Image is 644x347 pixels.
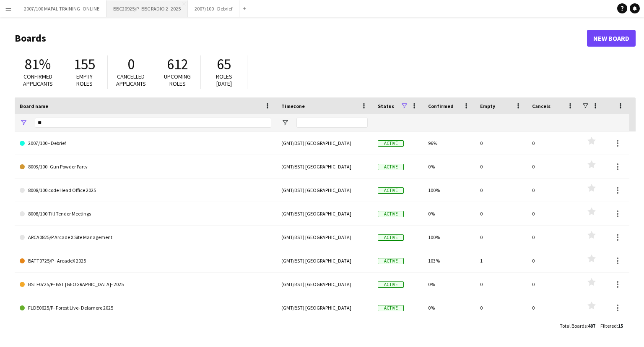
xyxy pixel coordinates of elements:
div: 0 [527,202,579,225]
span: Upcoming roles [164,73,191,87]
span: Active [378,258,404,264]
span: 497 [588,323,595,329]
a: BATT0725/P - ArcadeX 2025 [20,249,271,273]
button: BBC20925/P- BBC RADIO 2- 2025 [106,0,188,17]
div: (GMT/BST) [GEOGRAPHIC_DATA] [276,273,373,296]
a: ARCA0825/P Arcade X Site Management [20,226,271,249]
button: 2007/100 - Debrief [188,0,239,17]
div: 0 [475,179,527,202]
span: Active [378,211,404,217]
div: 0 [475,202,527,225]
span: Active [378,187,404,194]
div: 0 [475,226,527,249]
span: Confirmed applicants [23,73,53,87]
span: 81% [25,55,51,74]
div: 0 [527,155,579,178]
span: 65 [217,55,231,74]
div: 0 [527,273,579,296]
span: Board name [20,103,48,109]
div: 0 [527,249,579,272]
span: Cancels [532,103,551,109]
button: Open Filter Menu [281,119,289,126]
div: 96% [423,131,475,155]
div: 103% [423,249,475,272]
div: 0% [423,202,475,225]
span: Filtered [600,323,617,329]
span: Active [378,305,404,311]
div: (GMT/BST) [GEOGRAPHIC_DATA] [276,226,373,249]
div: (GMT/BST) [GEOGRAPHIC_DATA] [276,202,373,225]
a: 8008/100 Till Tender Meetings [20,202,271,226]
div: (GMT/BST) [GEOGRAPHIC_DATA] [276,155,373,178]
span: Cancelled applicants [116,73,146,87]
span: Empty roles [76,73,93,87]
div: 0% [423,296,475,319]
span: Roles [DATE] [216,73,232,87]
span: Active [378,164,404,170]
span: Total Boards [560,323,587,329]
div: (GMT/BST) [GEOGRAPHIC_DATA] [276,296,373,319]
div: 0% [423,273,475,296]
div: 0 [527,296,579,319]
span: Confirmed [428,103,454,109]
h1: Boards [15,32,587,45]
span: 0 [127,55,135,74]
div: : [600,318,623,334]
div: 0 [475,131,527,155]
span: Active [378,234,404,241]
div: 0 [475,296,527,319]
input: Board name Filter Input [35,118,271,128]
a: 8003/100- Gun Powder Party [20,155,271,179]
div: 0 [475,273,527,296]
div: 0 [527,179,579,202]
span: 15 [618,323,623,329]
input: Timezone Filter Input [296,118,368,128]
div: 0 [527,226,579,249]
a: FLDE0625/P- Forest Live- Delamere 2025 [20,296,271,320]
div: (GMT/BST) [GEOGRAPHIC_DATA] [276,249,373,272]
button: Open Filter Menu [20,119,27,126]
div: : [560,318,595,334]
span: Empty [480,103,495,109]
div: 0 [527,131,579,155]
a: 8008/100 code Head Office 2025 [20,179,271,202]
span: Active [378,281,404,288]
div: 0% [423,155,475,178]
span: 155 [74,55,95,74]
span: 612 [167,55,188,74]
span: Active [378,140,404,147]
a: BSTF0725/P- BST [GEOGRAPHIC_DATA]- 2025 [20,273,271,296]
a: New Board [587,30,636,47]
div: (GMT/BST) [GEOGRAPHIC_DATA] [276,131,373,155]
div: 1 [475,249,527,272]
button: 2007/100 MAPAL TRAINING- ONLINE [17,0,106,17]
div: 0 [475,155,527,178]
div: 100% [423,179,475,202]
span: Timezone [281,103,305,109]
a: 2007/100 - Debrief [20,131,271,155]
div: 100% [423,226,475,249]
div: (GMT/BST) [GEOGRAPHIC_DATA] [276,179,373,202]
span: Status [378,103,394,109]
